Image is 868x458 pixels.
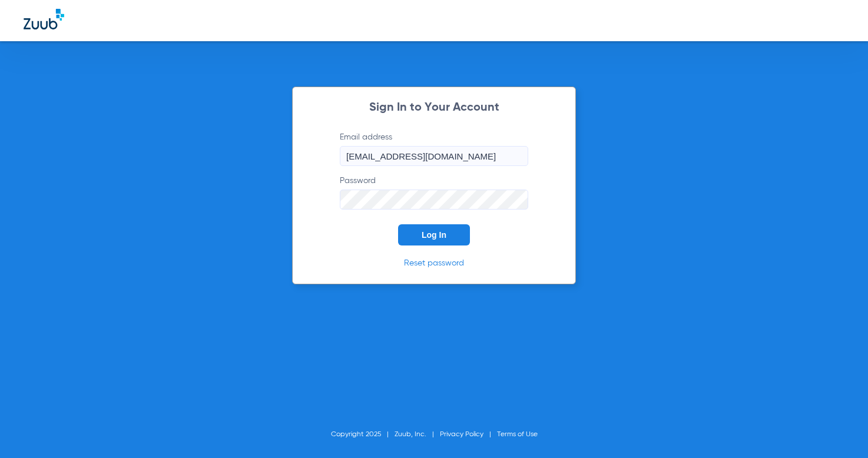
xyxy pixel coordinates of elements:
[322,102,546,114] h2: Sign In to Your Account
[422,230,446,240] span: Log In
[24,9,64,29] img: Zuub Logo
[331,429,395,440] li: Copyright 2025
[340,190,528,210] input: Password
[440,431,483,438] a: Privacy Policy
[497,431,538,438] a: Terms of Use
[340,146,528,166] input: Email address
[398,224,470,245] button: Log In
[404,259,464,267] a: Reset password
[809,401,868,458] iframe: Chat Widget
[395,429,440,440] li: Zuub, Inc.
[340,175,528,210] label: Password
[340,131,528,166] label: Email address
